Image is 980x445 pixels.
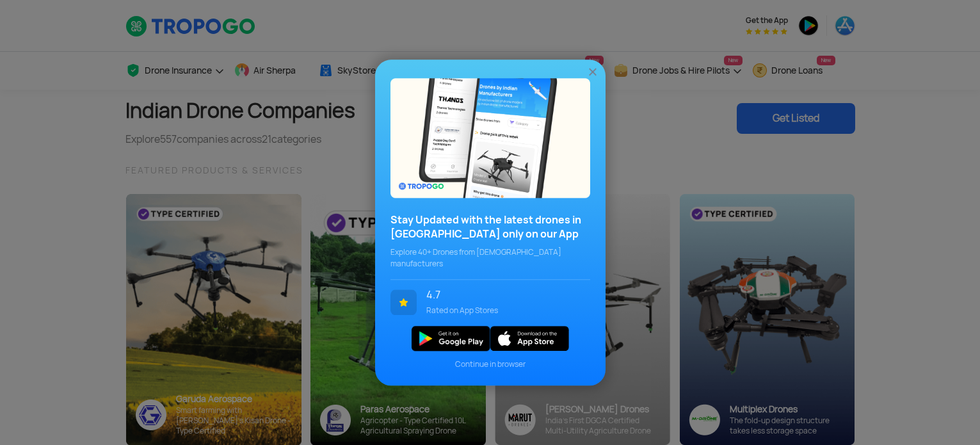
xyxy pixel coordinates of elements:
img: bg_popupecosystem.png [390,78,590,198]
img: img_playstore.png [412,326,490,351]
img: ios_new.svg [490,326,569,351]
img: ic_star.svg [390,289,417,315]
img: ic_close.png [586,65,599,78]
span: Explore 40+ Drones from [DEMOGRAPHIC_DATA] manufacturers [390,247,590,270]
span: Rated on App Stores [426,305,581,316]
span: 4.7 [426,289,581,301]
h3: Stay Updated with the latest drones in [GEOGRAPHIC_DATA] only on our App [390,213,590,241]
span: Continue in browser [390,359,590,370]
